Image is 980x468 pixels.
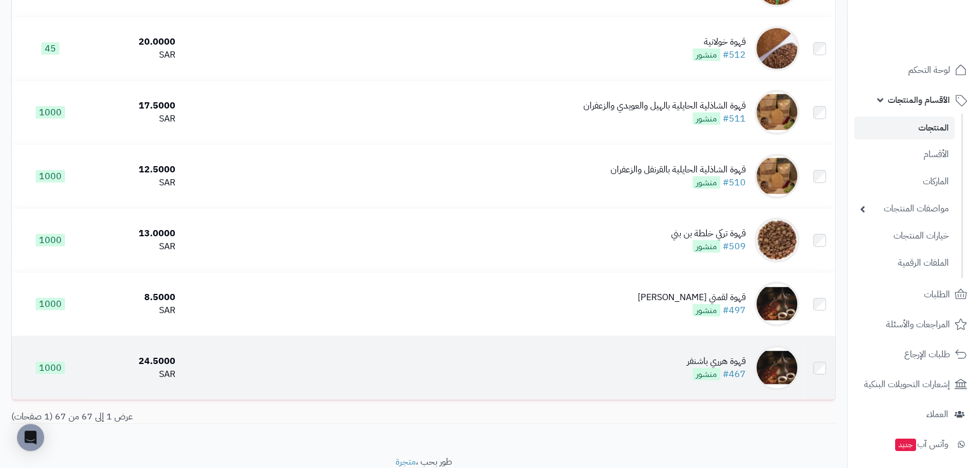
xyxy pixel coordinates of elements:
[671,227,746,240] div: قهوة تركي خلطة بن بني
[93,355,176,368] div: 24.5000
[638,291,746,304] div: قهوة لقمتي [PERSON_NAME]
[723,48,746,62] a: #512
[854,311,973,338] a: المراجعات والأسئلة
[723,240,746,253] a: #509
[93,240,176,253] div: SAR
[854,401,973,428] a: العملاء
[93,368,176,381] div: SAR
[687,355,746,368] div: قهوة هرري باشنفر
[723,367,746,381] a: #467
[693,36,746,49] div: قهوة خولانية
[693,112,720,125] span: منشور
[93,49,176,62] div: SAR
[17,424,44,451] div: Open Intercom Messenger
[36,106,65,119] span: 1000
[36,170,65,183] span: 1000
[854,57,973,84] a: لوحة التحكم
[754,154,800,199] img: قهوة الشاذلية الحايلية بالقرنفل والزعفران
[864,376,950,392] span: إشعارات التحويلات البنكية
[904,346,950,362] span: طلبات الإرجاع
[93,99,176,112] div: 17.5000
[36,298,65,310] span: 1000
[754,26,800,71] img: قهوة خولانية
[895,439,916,451] span: جديد
[754,218,800,263] img: قهوة تركي خلطة بن بني
[854,431,973,458] a: وآتس آبجديد
[854,281,973,308] a: الطلبات
[93,36,176,49] div: 20.0000
[93,304,176,317] div: SAR
[36,234,65,246] span: 1000
[888,92,950,108] span: الأقسام والمنتجات
[693,240,720,253] span: منشور
[36,362,65,374] span: 1000
[93,176,176,189] div: SAR
[854,170,955,194] a: الماركات
[854,142,955,167] a: الأقسام
[854,251,955,275] a: الملفات الرقمية
[754,281,800,327] img: قهوة لقمتي باشنفر
[754,345,800,391] img: قهوة هرري باشنفر
[723,112,746,125] a: #511
[3,410,424,423] div: عرض 1 إلى 67 من 67 (1 صفحات)
[854,197,955,221] a: مواصفات المنتجات
[926,406,948,422] span: العملاء
[908,62,950,78] span: لوحة التحكم
[723,304,746,317] a: #497
[723,176,746,189] a: #510
[583,99,746,112] div: قهوة الشاذلية الحايلية بالهيل والعويدي والزعفران
[854,341,973,368] a: طلبات الإرجاع
[41,42,59,55] span: 45
[93,291,176,304] div: 8.5000
[924,287,950,302] span: الطلبات
[693,176,720,189] span: منشور
[754,90,800,135] img: قهوة الشاذلية الحايلية بالهيل والعويدي والزعفران
[693,304,720,317] span: منشور
[93,163,176,176] div: 12.5000
[693,368,720,380] span: منشور
[854,116,955,140] a: المنتجات
[854,371,973,398] a: إشعارات التحويلات البنكية
[93,227,176,240] div: 13.0000
[611,163,746,176] div: قهوة الشاذلية الحايلية بالقرنفل والزعفران
[886,317,950,332] span: المراجعات والأسئلة
[894,436,948,452] span: وآتس آب
[693,49,720,61] span: منشور
[93,112,176,125] div: SAR
[854,224,955,248] a: خيارات المنتجات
